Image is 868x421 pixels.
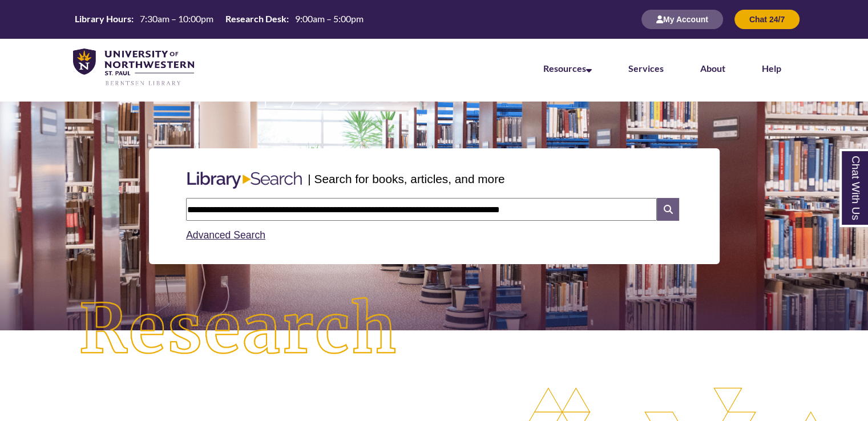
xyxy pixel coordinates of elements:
[221,13,290,25] th: Research Desk:
[70,13,368,26] a: Hours Today
[734,14,800,24] a: Chat 24/7
[308,170,504,188] p: | Search for books, articles, and more
[628,63,664,74] a: Services
[181,167,308,193] img: Libary Search
[140,13,213,24] span: 7:30am – 10:00pm
[70,13,135,25] th: Library Hours:
[295,13,364,24] span: 9:00am – 5:00pm
[70,13,368,25] table: Hours Today
[543,63,592,74] a: Resources
[700,63,725,74] a: About
[641,10,723,29] button: My Account
[43,262,434,398] img: Research
[762,63,781,74] a: Help
[657,198,679,221] i: Search
[734,10,800,29] button: Chat 24/7
[73,48,194,87] img: UNWSP Library Logo
[641,14,723,24] a: My Account
[186,229,265,241] a: Advanced Search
